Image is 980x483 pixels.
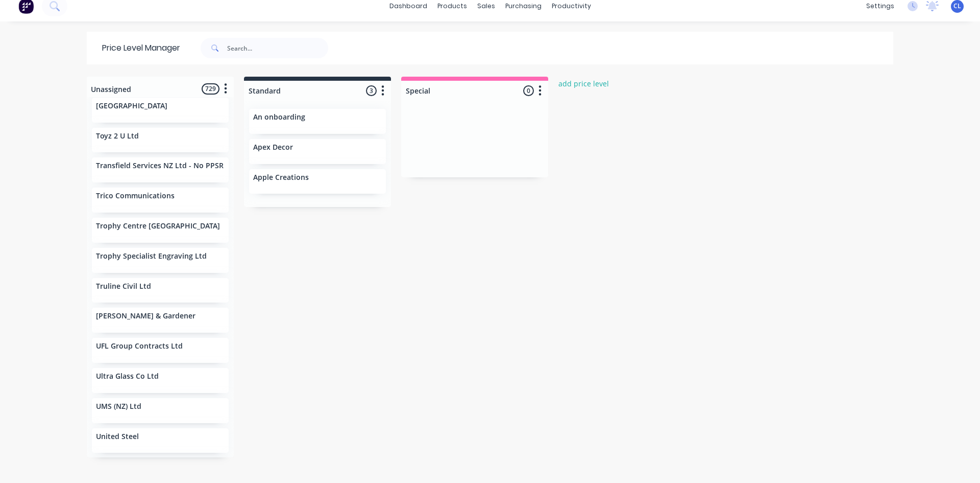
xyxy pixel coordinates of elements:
[249,109,386,134] div: An onboarding
[92,218,229,243] div: Trophy Centre [GEOGRAPHIC_DATA]
[96,432,139,441] p: United Steel
[249,139,386,164] div: Apex Decor
[96,282,151,291] p: Truline Civil Ltd
[96,192,175,200] p: Trico Communications
[953,2,961,11] span: CL
[92,248,229,273] div: Trophy Specialist Engraving Ltd
[253,143,293,152] p: Apex Decor
[96,132,139,141] p: Toyz 2 U Ltd
[89,84,131,95] div: Unassigned
[96,402,141,411] p: UMS (NZ) Ltd
[96,372,159,381] p: Ultra Glass Co Ltd
[92,338,229,363] div: UFL Group Contracts Ltd
[96,252,207,261] p: Trophy Specialist Engraving Ltd
[202,83,219,94] span: 729
[227,38,328,58] input: Search...
[253,173,309,182] p: Apple Creations
[553,77,615,90] button: add price level
[92,278,229,303] div: Truline Civil Ltd
[96,102,167,110] p: [GEOGRAPHIC_DATA]
[92,128,229,153] div: Toyz 2 U Ltd
[92,188,229,213] div: Trico Communications
[92,98,229,123] div: [GEOGRAPHIC_DATA]
[92,308,229,333] div: [PERSON_NAME] & Gardener
[96,312,195,320] p: [PERSON_NAME] & Gardener
[96,342,183,351] p: UFL Group Contracts Ltd
[253,113,305,122] p: An onboarding
[92,157,229,182] div: Transfield Services NZ Ltd - No PPSR
[96,162,224,170] p: Transfield Services NZ Ltd - No PPSR
[96,222,220,231] p: Trophy Centre [GEOGRAPHIC_DATA]
[92,368,229,393] div: Ultra Glass Co Ltd
[87,32,180,64] div: Price Level Manager
[92,428,229,453] div: United Steel
[92,398,229,423] div: UMS (NZ) Ltd
[249,169,386,194] div: Apple Creations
